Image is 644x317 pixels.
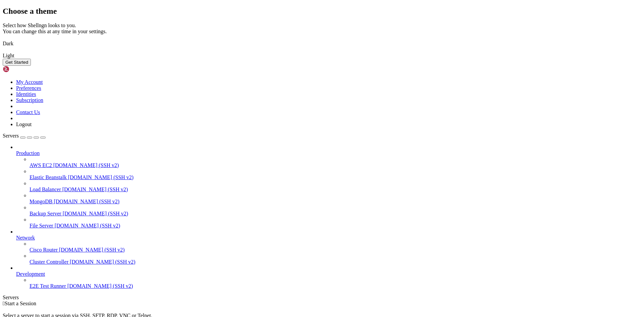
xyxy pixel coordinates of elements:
[30,199,52,204] span: MongoDB
[3,133,46,139] a: Servers
[68,174,134,180] span: [DOMAIN_NAME] (SSH v2)
[3,7,641,16] h2: Choose a theme
[30,174,641,180] a: Elastic Beanstalk [DOMAIN_NAME] (SSH v2)
[30,156,641,168] li: AWS EC2 [DOMAIN_NAME] (SSH v2)
[16,91,36,97] a: Identities
[30,211,61,216] span: Backup Server
[53,162,119,168] span: [DOMAIN_NAME] (SSH v2)
[59,247,125,253] span: [DOMAIN_NAME] (SSH v2)
[30,283,66,289] span: E2E Test Runner
[30,162,52,168] span: AWS EC2
[16,144,641,229] li: Production
[62,187,128,192] span: [DOMAIN_NAME] (SSH v2)
[3,59,31,66] button: Get Started
[16,150,40,156] span: Production
[16,85,41,91] a: Preferences
[67,283,133,289] span: [DOMAIN_NAME] (SSH v2)
[16,235,35,241] span: Network
[54,199,119,204] span: [DOMAIN_NAME] (SSH v2)
[30,283,641,289] a: E2E Test Runner [DOMAIN_NAME] (SSH v2)
[30,247,58,253] span: Cisco Router
[30,223,53,228] span: File Server
[16,235,641,241] a: Network
[16,271,641,277] a: Development
[30,199,641,205] a: MongoDB [DOMAIN_NAME] (SSH v2)
[16,271,45,277] span: Development
[30,259,68,265] span: Cluster Controller
[30,277,641,289] li: E2E Test Runner [DOMAIN_NAME] (SSH v2)
[70,259,136,265] span: [DOMAIN_NAME] (SSH v2)
[30,217,641,229] li: File Server [DOMAIN_NAME] (SSH v2)
[3,22,641,35] div: Select how Shellngn looks to you. You can change this at any time in your settings.
[30,259,641,265] a: Cluster Controller [DOMAIN_NAME] (SSH v2)
[16,121,32,127] a: Logout
[16,79,43,85] a: My Account
[30,168,641,180] li: Elastic Beanstalk [DOMAIN_NAME] (SSH v2)
[30,187,641,193] a: Load Balancer [DOMAIN_NAME] (SSH v2)
[16,150,641,156] a: Production
[16,229,641,265] li: Network
[30,187,61,192] span: Load Balancer
[30,247,641,253] a: Cisco Router [DOMAIN_NAME] (SSH v2)
[30,162,641,168] a: AWS EC2 [DOMAIN_NAME] (SSH v2)
[30,193,641,205] li: MongoDB [DOMAIN_NAME] (SSH v2)
[3,133,19,139] span: Servers
[63,211,128,216] span: [DOMAIN_NAME] (SSH v2)
[30,223,641,229] a: File Server [DOMAIN_NAME] (SSH v2)
[3,53,641,59] div: Light
[55,223,120,228] span: [DOMAIN_NAME] (SSH v2)
[30,174,67,180] span: Elastic Beanstalk
[3,301,5,306] span: 
[16,109,40,115] a: Contact Us
[3,41,641,47] div: Dark
[30,180,641,193] li: Load Balancer [DOMAIN_NAME] (SSH v2)
[30,211,641,217] a: Backup Server [DOMAIN_NAME] (SSH v2)
[30,253,641,265] li: Cluster Controller [DOMAIN_NAME] (SSH v2)
[5,301,36,306] span: Start a Session
[3,66,41,72] img: Shellngn
[30,241,641,253] li: Cisco Router [DOMAIN_NAME] (SSH v2)
[16,97,43,103] a: Subscription
[30,205,641,217] li: Backup Server [DOMAIN_NAME] (SSH v2)
[16,265,641,289] li: Development
[3,295,641,301] div: Servers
